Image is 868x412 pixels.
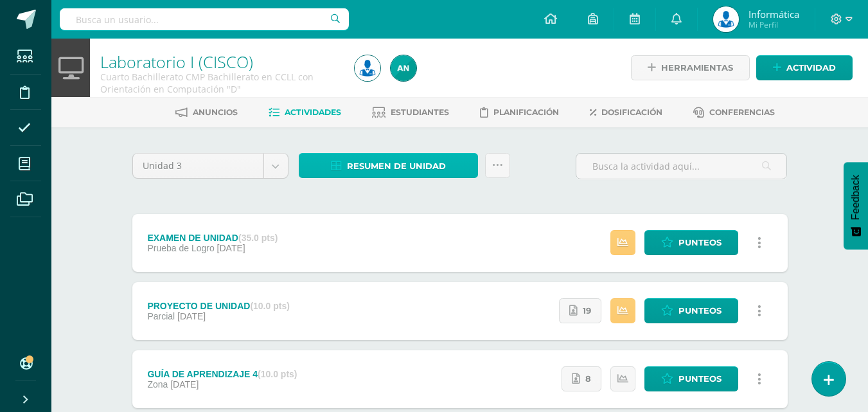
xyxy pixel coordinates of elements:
[480,102,559,123] a: Planificación
[661,56,733,80] span: Herramientas
[678,367,722,391] span: Punteos
[631,55,750,80] a: Herramientas
[678,231,722,255] span: Punteos
[844,162,868,249] button: Feedback - Mostrar encuesta
[756,55,853,80] a: Actividad
[217,243,245,253] span: [DATE]
[285,107,341,117] span: Actividades
[590,102,662,123] a: Dosificación
[258,369,297,379] strong: (10.0 pts)
[147,369,297,379] div: GUÍA DE APRENDIZAJE 4
[269,102,341,123] a: Actividades
[391,55,416,81] img: 2b748b331cc974758093bbb3ed6e470d.png
[100,53,339,71] h1: Laboratorio I (CISCO)
[147,311,175,321] span: Parcial
[678,299,722,323] span: Punteos
[238,233,278,243] strong: (35.0 pts)
[693,102,775,123] a: Conferencias
[100,71,339,95] div: Cuarto Bachillerato CMP Bachillerato en CCLL con Orientación en Computación 'D'
[250,301,289,311] strong: (10.0 pts)
[133,154,288,178] a: Unidad 3
[576,154,786,179] input: Busca la actividad aquí...
[299,153,478,178] a: Resumen de unidad
[177,311,206,321] span: [DATE]
[748,8,799,21] span: Informática
[147,233,278,243] div: EXAMEN DE UNIDAD
[347,154,446,178] span: Resumen de unidad
[170,379,199,390] span: [DATE]
[60,8,349,30] input: Busca un usuario...
[562,366,601,391] a: 8
[601,107,662,117] span: Dosificación
[585,367,591,391] span: 8
[355,55,380,81] img: da59f6ea21f93948affb263ca1346426.png
[391,107,449,117] span: Estudiantes
[850,175,862,220] span: Feedback
[372,102,449,123] a: Estudiantes
[644,366,738,391] a: Punteos
[644,298,738,323] a: Punteos
[193,107,238,117] span: Anuncios
[493,107,559,117] span: Planificación
[147,243,214,253] span: Prueba de Logro
[100,51,253,73] a: Laboratorio I (CISCO)
[143,154,254,178] span: Unidad 3
[147,301,289,311] div: PROYECTO DE UNIDAD
[583,299,591,323] span: 19
[559,298,601,323] a: 19
[709,107,775,117] span: Conferencias
[713,6,739,32] img: da59f6ea21f93948affb263ca1346426.png
[147,379,168,390] span: Zona
[748,19,799,30] span: Mi Perfil
[786,56,836,80] span: Actividad
[644,230,738,255] a: Punteos
[175,102,238,123] a: Anuncios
